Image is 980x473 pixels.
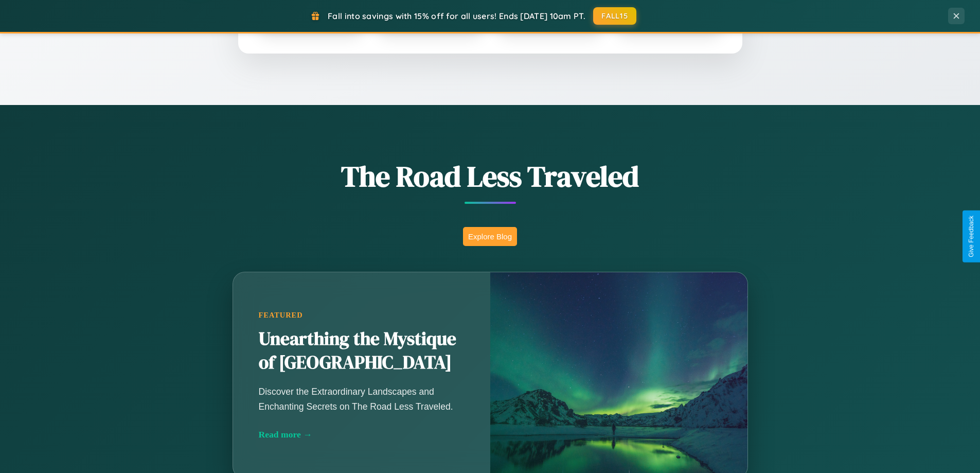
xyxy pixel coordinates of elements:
span: Fall into savings with 15% off for all users! Ends [DATE] 10am PT. [328,11,585,21]
h1: The Road Less Traveled [182,156,799,196]
p: Discover the Extraordinary Landscapes and Enchanting Secrets on The Road Less Traveled. [259,384,465,413]
button: FALL15 [593,7,636,25]
div: Read more → [259,429,465,440]
div: Give Feedback [968,216,975,257]
h2: Unearthing the Mystique of [GEOGRAPHIC_DATA] [259,327,465,375]
div: Featured [259,311,465,320]
button: Explore Blog [463,227,517,246]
